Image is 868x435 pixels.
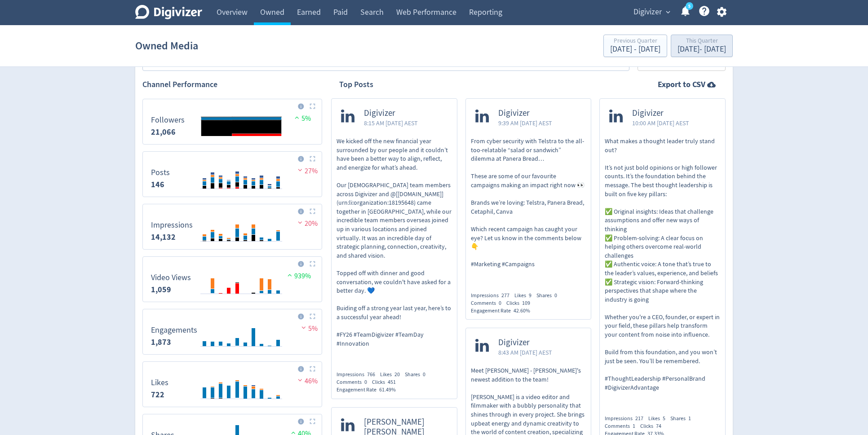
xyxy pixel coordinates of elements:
[248,192,259,198] text: 10/08
[367,371,375,378] span: 766
[663,415,665,422] span: 5
[285,272,311,281] span: 939%
[536,292,562,299] div: Shares
[310,366,315,372] img: Placeholder
[292,114,311,123] span: 5%
[605,415,648,422] div: Impressions
[648,415,670,422] div: Likes
[216,350,226,356] text: 13/07
[151,115,185,125] dt: Followers
[146,260,318,298] svg: Video Views 1,059
[499,299,501,307] span: 0
[522,299,530,307] span: 109
[603,35,667,57] button: Previous Quarter[DATE] - [DATE]
[146,365,318,403] svg: Likes 722
[394,371,400,378] span: 20
[633,422,635,430] span: 1
[151,389,164,400] strong: 722
[498,119,552,127] span: 9:39 AM [DATE] AEST
[337,371,380,378] div: Impressions
[146,155,318,193] svg: Posts 146
[337,137,452,348] p: We kicked off the new financial year surrounded by our people and it couldn’t have been a better ...
[232,192,243,198] text: 27/07
[299,324,318,333] span: 5%
[364,108,418,119] span: Digivizer
[151,232,176,242] strong: 14,132
[364,378,367,386] span: 0
[232,350,243,356] text: 27/07
[658,79,705,90] strong: Export to CSV
[688,415,691,422] span: 1
[310,208,315,214] img: Placeholder
[232,245,243,251] text: 27/07
[633,5,662,19] span: Digivizer
[151,272,191,283] dt: Video Views
[514,292,536,299] div: Likes
[135,31,198,60] h1: Owned Media
[688,3,691,9] text: 5
[151,220,193,230] dt: Impressions
[216,192,226,198] text: 13/07
[296,377,305,383] img: negative-performance.svg
[640,422,666,430] div: Clicks
[605,422,640,430] div: Comments
[248,350,259,356] text: 10/08
[216,297,226,303] text: 13/07
[372,378,401,386] div: Clicks
[296,219,318,228] span: 20%
[248,297,259,303] text: 10/08
[501,292,509,299] span: 277
[686,2,693,10] a: 5
[498,338,552,348] span: Digivizer
[514,307,530,314] span: 42.60%
[635,415,643,422] span: 217
[216,402,226,409] text: 13/07
[199,245,210,251] text: 29/06
[388,378,396,386] span: 451
[471,299,506,307] div: Comments
[248,245,259,251] text: 10/08
[529,292,531,299] span: 9
[506,299,535,307] div: Clicks
[296,377,318,386] span: 46%
[199,192,210,198] text: 29/06
[265,402,276,409] text: 24/08
[199,297,210,303] text: 29/06
[678,45,726,53] div: [DATE] - [DATE]
[605,137,720,392] p: What makes a thought leader truly stand out? It’s not just bold opinions or high follower counts....
[310,313,315,319] img: Placeholder
[498,108,552,119] span: Digivizer
[310,418,315,424] img: Placeholder
[671,35,733,57] button: This Quarter[DATE]- [DATE]
[265,297,276,303] text: 24/08
[310,261,315,267] img: Placeholder
[600,99,725,408] a: Digivizer10:00 AM [DATE] AESTWhat makes a thought leader truly stand out? It’s not just bold opin...
[265,192,276,198] text: 24/08
[248,402,259,409] text: 10/08
[656,422,661,430] span: 74
[380,371,405,378] div: Likes
[610,45,660,53] div: [DATE] - [DATE]
[337,378,372,386] div: Comments
[670,415,696,422] div: Shares
[146,103,318,141] svg: Followers 21,066
[379,386,396,393] span: 61.49%
[199,350,210,356] text: 29/06
[285,272,294,278] img: positive-performance.svg
[310,156,315,162] img: Placeholder
[405,371,430,378] div: Shares
[151,179,164,190] strong: 146
[664,8,672,16] span: expand_more
[151,378,168,388] dt: Likes
[339,79,373,90] h2: Top Posts
[296,167,305,173] img: negative-performance.svg
[610,38,660,45] div: Previous Quarter
[151,167,170,178] dt: Posts
[151,284,171,295] strong: 1,059
[310,103,315,109] img: Placeholder
[146,313,318,351] svg: Engagements 1,873
[151,325,197,335] dt: Engagements
[632,119,689,127] span: 10:00 AM [DATE] AEST
[296,167,318,176] span: 27%
[292,114,301,121] img: positive-performance.svg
